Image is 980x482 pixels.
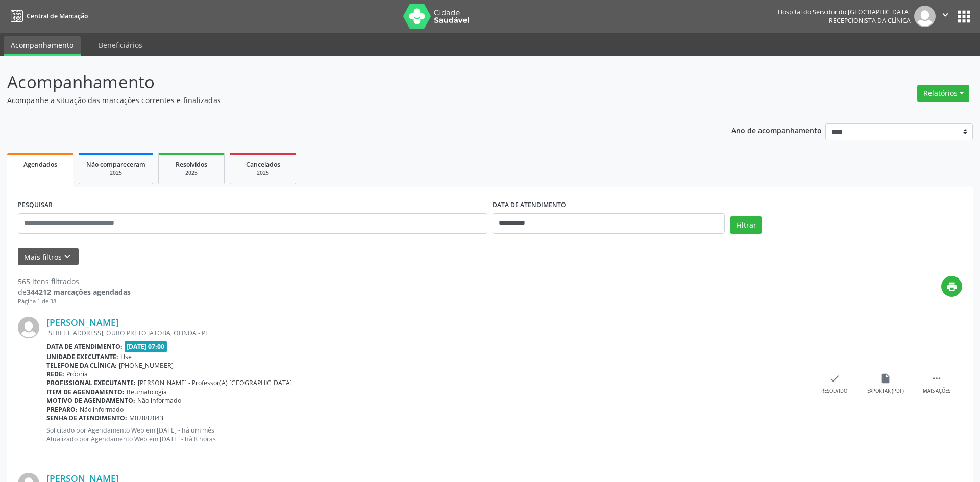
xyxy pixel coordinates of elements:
[18,197,53,213] label: PESQUISAR
[80,405,124,414] span: Não informado
[46,370,64,378] b: Rede:
[137,396,181,405] span: Não informado
[931,373,942,384] i: 
[880,373,891,384] i: insert_drive_file
[7,69,683,95] p: Acompanhamento
[46,328,809,337] div: [STREET_ADDRESS], OURO PRETO JATOBA, OLINDA - PE
[86,169,145,177] div: 2025
[176,160,207,169] span: Resolvidos
[86,160,145,169] span: Não compareceram
[917,85,969,102] button: Relatórios
[941,276,962,297] button: print
[829,373,840,384] i: check
[730,216,762,234] button: Filtrar
[940,9,951,20] i: 
[867,388,904,395] div: Exportar (PDF)
[7,95,683,106] p: Acompanhe a situação das marcações correntes e finalizadas
[166,169,217,177] div: 2025
[18,276,131,287] div: 565 itens filtrados
[46,361,117,370] b: Telefone da clínica:
[46,378,136,387] b: Profissional executante:
[91,36,150,54] a: Beneficiários
[946,281,958,292] i: print
[119,361,174,370] span: [PHONE_NUMBER]
[778,8,911,16] div: Hospital do Servidor do [GEOGRAPHIC_DATA]
[46,388,125,396] b: Item de agendamento:
[936,6,955,27] button: 
[731,123,822,136] p: Ano de acompanhamento
[46,317,119,328] a: [PERSON_NAME]
[829,16,911,25] span: Recepcionista da clínica
[18,317,39,338] img: img
[46,352,118,361] b: Unidade executante:
[7,8,88,24] a: Central de Marcação
[120,352,132,361] span: Hse
[27,12,88,20] span: Central de Marcação
[62,251,73,262] i: keyboard_arrow_down
[138,378,292,387] span: [PERSON_NAME] - Professor(A) [GEOGRAPHIC_DATA]
[66,370,88,378] span: Própria
[821,388,847,395] div: Resolvido
[127,388,167,396] span: Reumatologia
[246,160,280,169] span: Cancelados
[23,160,57,169] span: Agendados
[237,169,288,177] div: 2025
[18,248,79,266] button: Mais filtroskeyboard_arrow_down
[27,287,131,297] strong: 344212 marcações agendadas
[493,197,566,213] label: DATA DE ATENDIMENTO
[46,414,127,422] b: Senha de atendimento:
[955,8,973,26] button: apps
[18,287,131,297] div: de
[914,6,936,27] img: img
[4,36,81,56] a: Acompanhamento
[125,341,167,352] span: [DATE] 07:00
[46,405,78,414] b: Preparo:
[923,388,950,395] div: Mais ações
[129,414,163,422] span: M02882043
[46,342,122,351] b: Data de atendimento:
[46,396,135,405] b: Motivo de agendamento:
[18,297,131,306] div: Página 1 de 38
[46,426,809,443] p: Solicitado por Agendamento Web em [DATE] - há um mês Atualizado por Agendamento Web em [DATE] - h...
